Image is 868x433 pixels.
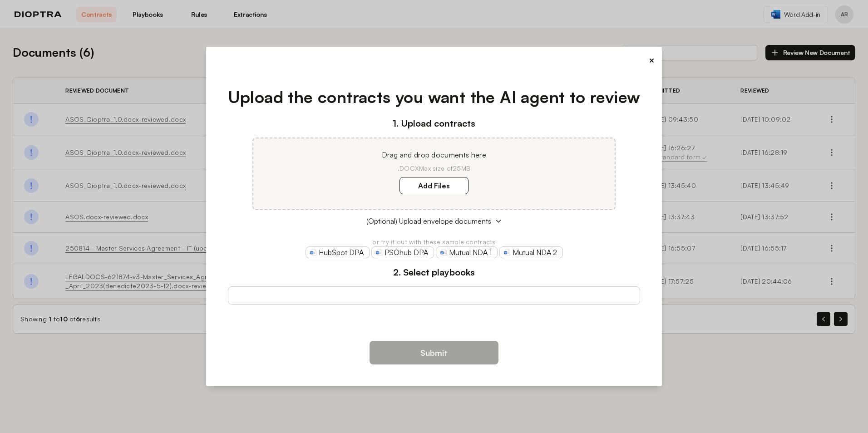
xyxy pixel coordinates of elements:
[228,85,641,109] h1: Upload the contracts you want the AI agent to review
[499,246,563,258] a: Mutual NDA 2
[228,216,641,226] button: (Optional) Upload envelope documents
[366,216,491,226] span: (Optional) Upload envelope documents
[306,246,370,258] a: HubSpot DPA
[228,266,641,279] h3: 2. Select playbooks
[370,341,498,364] button: Submit
[649,54,655,67] button: ×
[264,149,604,160] p: Drag and drop documents here
[264,164,604,173] p: .DOCX Max size of 25MB
[399,177,469,194] label: Add Files
[436,246,498,258] a: Mutual NDA 1
[228,117,641,130] h3: 1. Upload contracts
[228,237,641,246] p: or try it out with these sample contracts
[371,246,434,258] a: PSOhub DPA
